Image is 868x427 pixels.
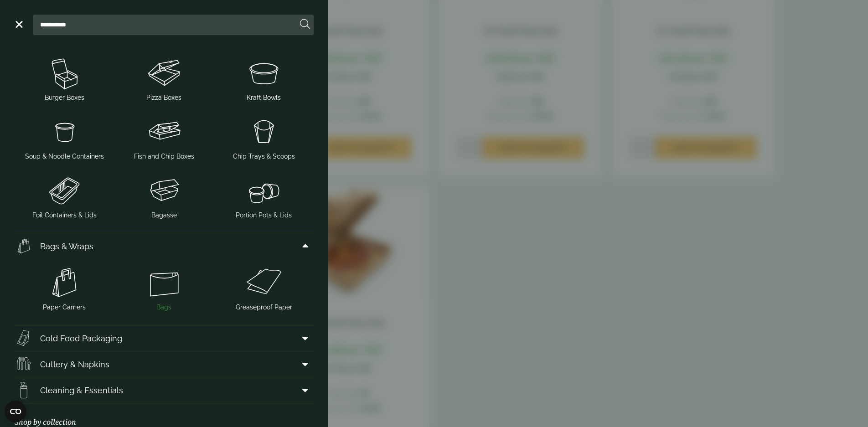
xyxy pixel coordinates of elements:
[118,113,211,150] img: FishNchip_box.svg
[15,377,314,403] a: Cleaning & Essentials
[32,211,97,220] span: Foil Containers & Lids
[18,170,111,222] a: Foil Containers & Lids
[217,53,310,104] a: Kraft Bowls
[151,211,177,220] span: Bagasse
[18,262,111,314] a: Paper Carriers
[217,170,310,222] a: Portion Pots & Lids
[45,93,84,103] span: Burger Boxes
[15,355,33,373] img: Cutlery.svg
[146,93,181,103] span: Pizza Boxes
[5,401,26,422] button: Open CMP widget
[236,211,292,220] span: Portion Pots & Lids
[217,55,310,91] img: SoupNsalad_bowls.svg
[15,325,314,351] a: Cold Food Packaging
[18,112,111,163] a: Soup & Noodle Containers
[134,152,194,161] span: Fish and Chip Boxes
[217,264,310,301] img: Greaseproof_paper.svg
[40,384,123,396] span: Cleaning & Essentials
[15,233,314,259] a: Bags & Wraps
[118,264,211,301] img: Bags.svg
[15,351,314,377] a: Cutlery & Napkins
[18,264,111,301] img: Paper_carriers.svg
[43,303,86,312] span: Paper Carriers
[217,112,310,163] a: Chip Trays & Scoops
[118,262,211,314] a: Bags
[217,172,310,209] img: PortionPots.svg
[18,113,111,150] img: SoupNoodle_container.svg
[18,55,111,91] img: Burger_box.svg
[25,152,104,161] span: Soup & Noodle Containers
[118,55,211,91] img: Pizza_boxes.svg
[118,170,211,222] a: Bagasse
[40,358,109,370] span: Cutlery & Napkins
[233,152,295,161] span: Chip Trays & Scoops
[15,381,33,399] img: open-wipe.svg
[118,112,211,163] a: Fish and Chip Boxes
[217,262,310,314] a: Greaseproof Paper
[15,329,33,347] img: Sandwich_box.svg
[18,53,111,104] a: Burger Boxes
[156,303,171,312] span: Bags
[40,240,93,252] span: Bags & Wraps
[247,93,281,103] span: Kraft Bowls
[236,303,292,312] span: Greaseproof Paper
[118,172,211,209] img: Clamshell_box.svg
[15,237,33,255] img: Paper_carriers.svg
[40,332,122,345] span: Cold Food Packaging
[18,172,111,209] img: Foil_container.svg
[217,113,310,150] img: Chip_tray.svg
[118,53,211,104] a: Pizza Boxes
